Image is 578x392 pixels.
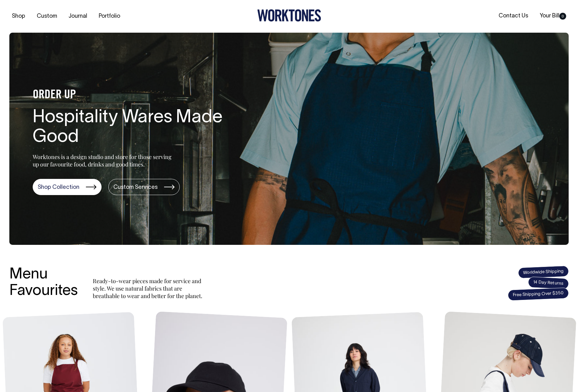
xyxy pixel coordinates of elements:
p: Ready-to-wear pieces made for service and style. We use natural fabrics that are breathable to we... [93,277,205,300]
span: Free Shipping Over $350 [508,287,569,301]
a: Journal [66,11,90,21]
a: Contact Us [496,11,531,21]
h4: ORDER UP [33,89,232,102]
a: Portfolio [96,11,123,21]
a: Custom Services [108,179,180,195]
h1: Hospitality Wares Made Good [33,108,232,148]
span: Worldwide Shipping [518,265,569,278]
h3: Menu Favourites [9,267,78,300]
span: 14 Day Returns [528,277,569,290]
a: Custom [34,11,59,21]
a: Your Bill0 [537,11,569,21]
span: 0 [559,13,566,20]
a: Shop Collection [33,179,102,195]
p: Worktones is a design studio and store for those serving up our favourite food, drinks and good t... [33,153,174,168]
a: Shop [9,11,28,21]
